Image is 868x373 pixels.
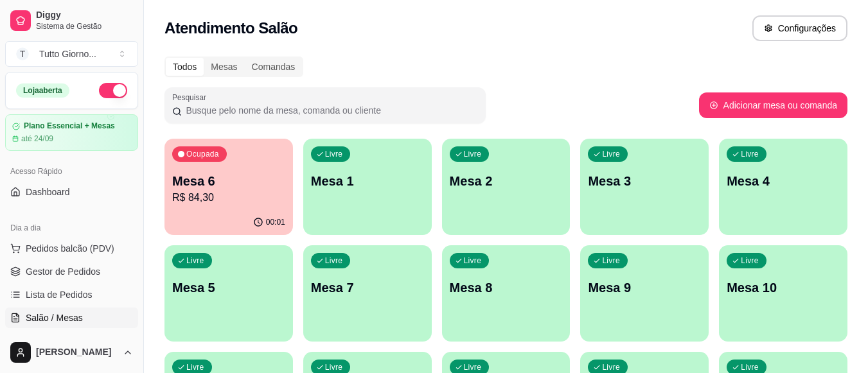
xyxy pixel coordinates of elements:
[99,83,127,98] button: Alterar Status
[16,48,29,60] span: T
[311,172,424,190] p: Mesa 1
[36,10,133,21] span: Diggy
[172,190,285,205] p: R$ 84,30
[5,5,138,36] a: DiggySistema de Gestão
[5,337,138,368] button: [PERSON_NAME]
[325,362,343,372] p: Livre
[204,58,244,76] div: Mesas
[16,83,69,98] div: Loja aberta
[752,15,847,41] button: Configurações
[450,279,563,297] p: Mesa 8
[164,245,293,342] button: LivreMesa 5
[699,92,847,118] button: Adicionar mesa ou comanda
[5,218,138,238] div: Dia a dia
[172,172,285,190] p: Mesa 6
[602,256,620,266] p: Livre
[311,279,424,297] p: Mesa 7
[5,182,138,202] a: Dashboard
[26,265,100,278] span: Gestor de Pedidos
[741,256,759,266] p: Livre
[5,308,138,328] a: Salão / Mesas
[303,245,432,342] button: LivreMesa 7
[5,161,138,182] div: Acesso Rápido
[186,256,204,266] p: Livre
[719,139,847,235] button: LivreMesa 4
[186,362,204,372] p: Livre
[182,104,478,117] input: Pesquisar
[464,256,482,266] p: Livre
[5,261,138,282] a: Gestor de Pedidos
[464,149,482,159] p: Livre
[26,242,114,255] span: Pedidos balcão (PDV)
[464,362,482,372] p: Livre
[5,114,138,151] a: Plano Essencial + Mesasaté 24/09
[166,58,204,76] div: Todos
[26,311,83,324] span: Salão / Mesas
[602,149,620,159] p: Livre
[164,139,293,235] button: OcupadaMesa 6R$ 84,3000:01
[303,139,432,235] button: LivreMesa 1
[580,245,709,342] button: LivreMesa 9
[36,21,133,31] span: Sistema de Gestão
[602,362,620,372] p: Livre
[172,279,285,297] p: Mesa 5
[325,256,343,266] p: Livre
[5,331,138,351] a: Diggy Botnovo
[727,279,840,297] p: Mesa 10
[727,172,840,190] p: Mesa 4
[36,347,118,358] span: [PERSON_NAME]
[442,139,571,235] button: LivreMesa 2
[325,149,343,159] p: Livre
[5,41,138,67] button: Select a team
[5,238,138,259] button: Pedidos balcão (PDV)
[450,172,563,190] p: Mesa 2
[741,362,759,372] p: Livre
[245,58,303,76] div: Comandas
[164,18,297,39] h2: Atendimento Salão
[26,186,70,198] span: Dashboard
[26,288,93,301] span: Lista de Pedidos
[741,149,759,159] p: Livre
[172,92,211,103] label: Pesquisar
[442,245,571,342] button: LivreMesa 8
[5,284,138,305] a: Lista de Pedidos
[719,245,847,342] button: LivreMesa 10
[580,139,709,235] button: LivreMesa 3
[266,217,285,227] p: 00:01
[588,172,701,190] p: Mesa 3
[588,279,701,297] p: Mesa 9
[39,48,96,60] div: Tutto Giorno ...
[24,121,115,131] article: Plano Essencial + Mesas
[21,134,53,144] article: até 24/09
[186,149,219,159] p: Ocupada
